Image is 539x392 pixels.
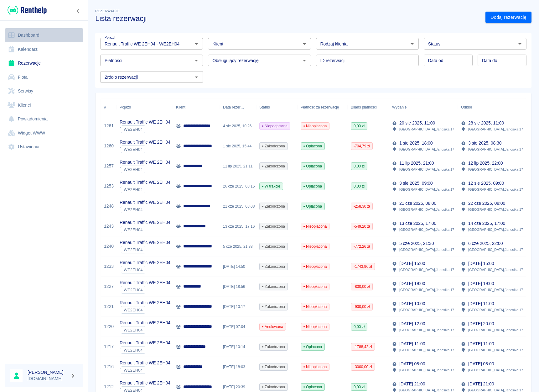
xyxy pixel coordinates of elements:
[101,98,117,116] div: #
[120,166,170,173] div: `
[399,207,454,212] p: [GEOGRAPHIC_DATA] , Janosika 17
[104,283,114,290] a: 1227
[399,120,435,126] p: 20 sie 2025, 11:00
[485,12,531,23] a: Dodaj rezerwację
[120,326,170,334] div: `
[192,73,201,82] button: Otwórz
[399,146,454,152] p: [GEOGRAPHIC_DATA] , Janosika 17
[121,268,145,272] span: WE2EH04
[220,257,256,277] div: [DATE] 14:50
[399,327,454,333] p: [GEOGRAPHIC_DATA] , Janosika 17
[351,364,375,370] span: -3000,00 zł
[220,216,256,236] div: 13 cze 2025, 17:16
[220,357,256,377] div: [DATE] 18:03
[424,55,473,66] input: DD.MM.YYYY
[399,240,434,247] p: 5 cze 2025, 21:30
[468,180,504,187] p: 12 sie 2025, 09:00
[260,284,288,289] span: Zakończona
[468,381,494,387] p: [DATE] 21:00
[120,380,170,386] p: Renault Traffic WE 2EH04
[399,160,434,167] p: 11 lip 2025, 21:00
[8,5,47,15] img: Renthelp logo
[301,344,324,350] span: Opłacona
[260,183,283,189] span: W trakcie
[468,220,505,227] p: 14 cze 2025, 17:00
[5,140,83,154] a: Ustawienia
[468,361,494,367] p: [DATE] 08:00
[468,347,523,353] p: [GEOGRAPHIC_DATA] , Janosika 17
[351,304,372,310] span: -900,00 zł
[260,123,290,129] span: Niepodpisana
[120,98,131,116] div: Pojazd
[104,183,114,189] a: 1253
[301,143,324,149] span: Opłacona
[120,239,170,246] p: Renault Traffic WE 2EH04
[104,323,114,330] a: 1220
[468,240,503,247] p: 6 cze 2025, 22:00
[301,304,329,310] span: Nieopłacona
[351,244,372,249] span: -772,26 zł
[399,347,454,353] p: [GEOGRAPHIC_DATA] , Janosika 17
[351,204,372,209] span: -258,30 zł
[5,84,83,98] a: Serwisy
[407,103,415,112] button: Sort
[399,220,436,227] p: 13 cze 2025, 17:00
[260,304,288,310] span: Zakończona
[468,260,494,267] p: [DATE] 15:00
[468,187,523,192] p: [GEOGRAPHIC_DATA] , Janosika 17
[5,126,83,140] a: Widget WWW
[120,346,170,354] div: `
[121,187,145,192] span: WE2EH04
[220,116,256,136] div: 4 sie 2025, 10:26
[351,284,372,289] span: -800,00 zł
[220,98,256,116] div: Data rezerwacji
[472,103,481,112] button: Sort
[120,266,170,273] div: `
[351,183,367,189] span: 0,00 zł
[121,308,145,312] span: WE2EH04
[120,226,170,233] div: `
[399,361,425,367] p: [DATE] 08:00
[121,127,145,132] span: WE2EH04
[301,244,329,249] span: Nieopłacona
[104,98,106,116] div: #
[104,163,114,169] a: 1257
[5,98,83,112] a: Klienci
[468,160,503,167] p: 12 lip 2025, 22:00
[468,200,505,207] p: 22 cze 2025, 08:00
[220,176,256,196] div: 26 cze 2025, 08:15
[399,300,425,307] p: [DATE] 10:00
[173,98,220,116] div: Klient
[220,156,256,176] div: 11 lip 2025, 21:11
[399,367,454,373] p: [GEOGRAPHIC_DATA] , Janosika 17
[260,324,286,330] span: Anulowana
[5,5,47,15] a: Renthelp logo
[104,363,114,370] a: 1216
[121,288,145,292] span: WE2EH04
[389,98,458,116] div: Wydanie
[120,125,170,133] div: `
[220,136,256,156] div: 1 sie 2025, 15:44
[301,98,339,116] div: Płatność za rezerwację
[120,199,170,206] p: Renault Traffic WE 2EH04
[468,280,494,287] p: [DATE] 19:00
[120,286,170,294] div: `
[468,120,504,126] p: 28 sie 2025, 11:00
[468,267,523,273] p: [GEOGRAPHIC_DATA] , Janosika 17
[104,263,114,270] a: 1233
[95,14,480,23] h3: Lista rezerwacji
[192,56,201,65] button: Otwórz
[399,187,454,192] p: [GEOGRAPHIC_DATA] , Janosika 17
[461,98,472,116] div: Odbiór
[95,9,120,13] span: Rezerwacje
[220,196,256,216] div: 21 cze 2025, 08:08
[120,219,170,226] p: Renault Traffic WE 2EH04
[301,284,329,289] span: Nieopłacona
[120,340,170,346] p: Renault Traffic WE 2EH04
[74,7,83,15] button: Zwiń nawigację
[260,264,288,269] span: Zakończona
[260,163,288,169] span: Zakończona
[104,303,114,310] a: 1221
[399,260,425,267] p: [DATE] 15:00
[220,297,256,317] div: [DATE] 10:17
